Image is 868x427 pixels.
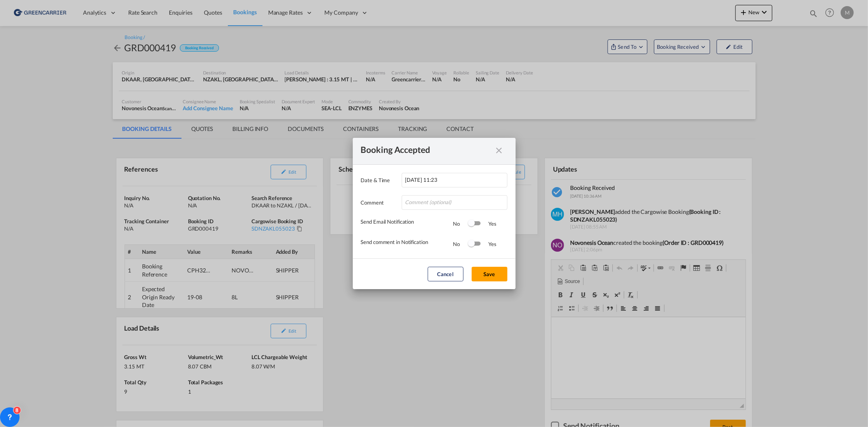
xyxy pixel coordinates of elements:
md-icon: icon-close fg-AAA8AD cursor [494,149,504,159]
input: Enter Date & Time [402,173,507,187]
button: Save [472,267,507,281]
input: Comment (optional) [402,195,507,210]
label: Comment [361,198,398,207]
div: Yes [480,240,496,248]
div: No [453,220,468,228]
label: Date & Time [361,176,398,184]
div: No [453,240,468,248]
body: Editor, editor4 [8,8,186,17]
div: Send Email Notification [361,218,453,230]
button: Cancel [428,267,464,281]
md-switch: Switch 1 [468,218,480,230]
div: Booking Accepted [361,146,493,156]
div: Yes [480,220,496,228]
div: Send comment in Notification [361,238,453,250]
md-switch: Switch 2 [468,238,480,250]
md-dialog: Date & ... [353,138,516,289]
